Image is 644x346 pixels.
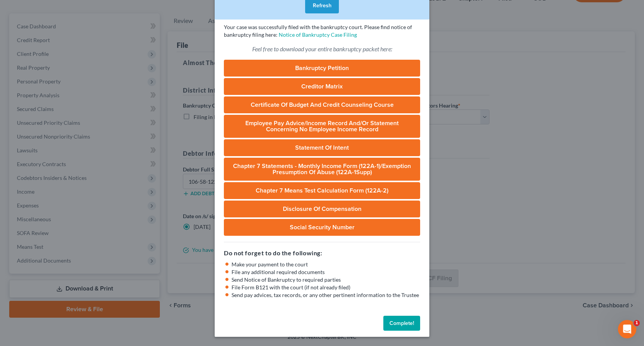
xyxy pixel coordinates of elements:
a: Creditor Matrix [224,78,420,95]
a: Disclosure of Compensation [224,201,420,217]
a: Employee Pay Advice/Income Record and/or Statement Concerning No Employee Income Record [224,115,420,138]
li: File any additional required documents [232,268,420,276]
a: Notice of Bankruptcy Case Filing [279,31,357,38]
a: Chapter 7 Statements - Monthly Income Form (122A-1)/Exemption Presumption of Abuse (122A-1Supp) [224,158,420,181]
li: Make your payment to the court [232,261,420,268]
span: 1 [634,320,640,326]
p: Feel free to download your entire bankruptcy packet here: [224,45,420,54]
li: Send pay advices, tax records, or any other pertinent information to the Trustee [232,291,420,299]
a: Social Security Number [224,219,420,236]
li: File Form B121 with the court (if not already filed) [232,284,420,291]
a: Statement of Intent [224,139,420,156]
li: Send Notice of Bankruptcy to required parties [232,276,420,284]
a: Chapter 7 Means Test Calculation Form (122A-2) [224,182,420,199]
iframe: Intercom live chat [618,320,636,338]
button: Complete! [383,316,420,331]
a: Certificate of Budget and Credit Counseling Course [224,96,420,113]
h5: Do not forget to do the following: [224,248,420,258]
a: Bankruptcy Petition [224,60,420,77]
